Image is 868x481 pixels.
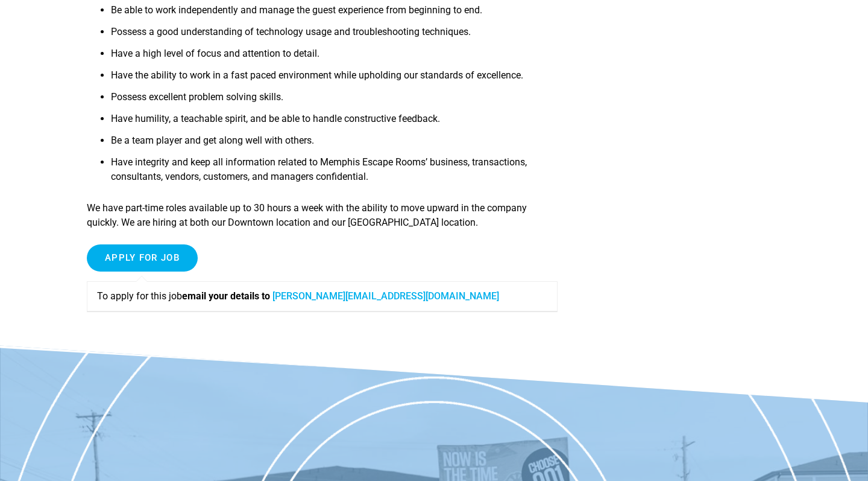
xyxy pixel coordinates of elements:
[111,46,558,68] li: Have a high level of focus and attention to detail.
[111,25,558,46] li: Possess a good understanding of technology usage and troubleshooting techniques.
[182,290,270,302] strong: email your details to
[97,289,547,304] p: To apply for this job
[87,201,558,230] p: We have part-time roles available up to 30 hours a week with the ability to move upward in the co...
[111,68,558,90] li: Have the ability to work in a fast paced environment while upholding our standards of excellence.
[87,244,198,272] input: Apply for job
[111,155,558,191] li: Have integrity and keep all information related to Memphis Escape Rooms’ business, transactions, ...
[111,112,558,133] li: Have humility, a teachable spirit, and be able to handle constructive feedback.
[272,290,499,302] a: [PERSON_NAME][EMAIL_ADDRESS][DOMAIN_NAME]
[111,3,558,25] li: Be able to work independently and manage the guest experience from beginning to end.
[111,133,558,155] li: Be a team player and get along well with others.
[111,90,558,112] li: Possess excellent problem solving skills.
